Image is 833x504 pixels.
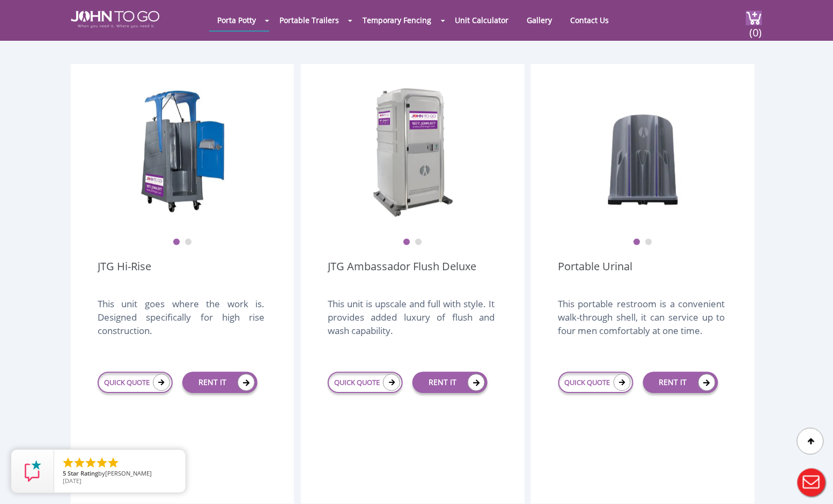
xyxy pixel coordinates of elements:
[558,259,632,289] a: Portable Urinal
[558,372,633,393] a: QUICK QUOTE
[68,469,98,477] span: Star Rating
[63,469,66,477] span: 5
[62,456,75,469] li: 
[98,259,151,289] a: JTG Hi-Rise
[412,372,488,393] a: RENT IT
[271,10,347,31] a: Portable Trailers
[355,10,440,31] a: Temporary Fencing
[447,10,517,31] a: Unit Calculator
[600,85,686,219] img: urinal unit 1
[645,239,653,246] button: 2 of 2
[403,239,410,246] button: 1 of 2
[71,11,159,28] img: JOHN to go
[98,297,264,349] div: This unit goes where the work is. Designed specifically for high rise construction.
[415,239,422,246] button: 2 of 2
[643,372,718,393] a: RENT IT
[558,297,725,349] div: This portable restroom is a convenient walk-through shell, it can service up to four men comforta...
[173,239,180,246] button: 1 of 2
[95,456,108,469] li: 
[63,477,82,485] span: [DATE]
[746,11,762,25] img: cart a
[790,461,833,504] button: Live Chat
[98,372,173,393] a: QUICK QUOTE
[107,456,120,469] li: 
[328,372,403,393] a: QUICK QUOTE
[84,456,97,469] li: 
[185,239,192,246] button: 2 of 2
[22,461,43,482] img: Review Rating
[73,456,86,469] li: 
[140,85,226,219] img: JTG Hi-Rise Unit
[633,239,641,246] button: 1 of 2
[209,10,264,31] a: Porta Potty
[749,17,762,40] span: (0)
[328,297,495,349] div: This unit is upscale and full with style. It provides added luxury of flush and wash capability.
[182,372,257,393] a: RENT IT
[519,10,561,31] a: Gallery
[63,470,177,478] span: by
[105,469,152,477] span: [PERSON_NAME]
[563,10,617,31] a: Contact Us
[328,259,476,289] a: JTG Ambassador Flush Deluxe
